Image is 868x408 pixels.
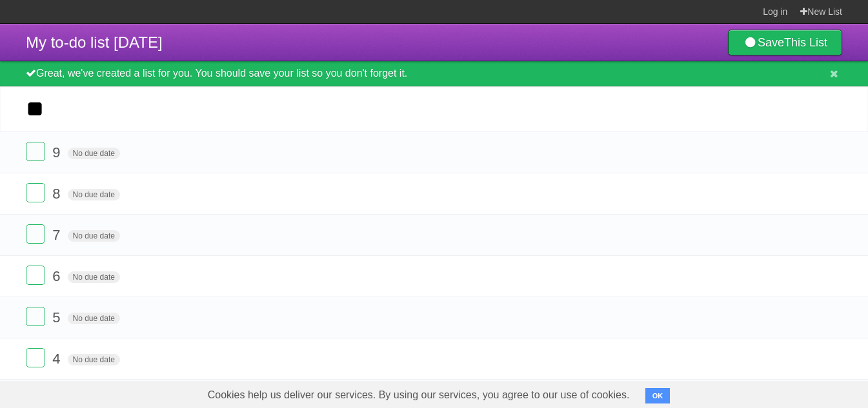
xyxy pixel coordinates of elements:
label: Done [26,224,45,244]
span: No due date [68,189,120,200]
span: 9 [52,144,63,160]
span: My to-do list [DATE] [26,34,163,51]
a: SaveThis List [728,30,842,55]
span: 6 [52,268,63,284]
span: Cookies help us deliver our services. By using our services, you agree to our use of cookies. [195,382,643,408]
span: No due date [68,354,120,365]
label: Done [26,307,45,326]
span: No due date [68,230,120,242]
span: No due date [68,148,120,159]
label: Done [26,183,45,202]
span: 7 [52,227,63,243]
label: Done [26,266,45,285]
span: 8 [52,186,63,202]
label: Done [26,142,45,161]
label: Done [26,348,45,367]
span: No due date [68,313,120,324]
button: OK [645,388,671,403]
span: 4 [52,351,63,367]
b: This List [784,36,827,49]
span: No due date [68,271,120,283]
span: 5 [52,309,63,325]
